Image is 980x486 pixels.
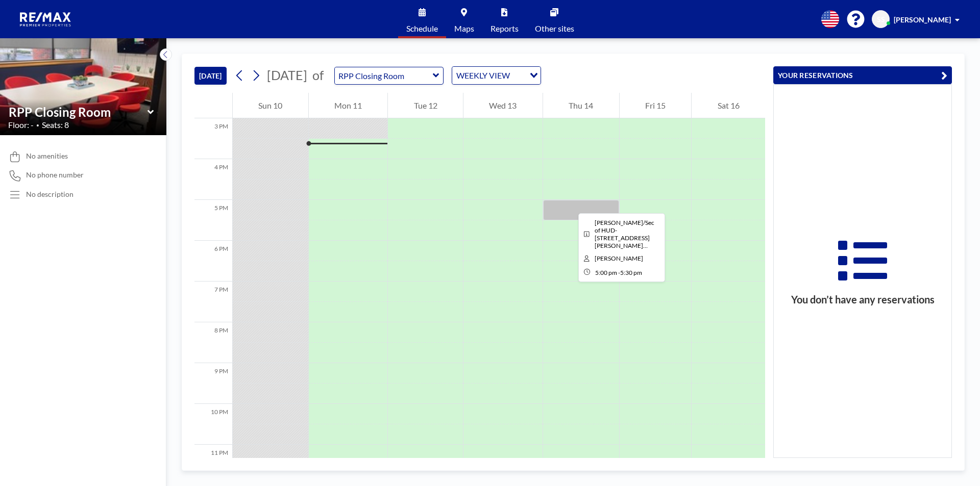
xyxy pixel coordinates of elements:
span: No amenities [26,151,68,161]
div: 7 PM [194,282,232,322]
span: No phone number [26,170,84,180]
div: Fri 15 [620,93,692,118]
h3: You don’t have any reservations [774,293,951,306]
button: [DATE] [194,67,227,85]
input: Search for option [513,69,524,82]
span: WEEKLY VIEW [454,69,512,82]
div: Sun 10 [233,93,308,118]
div: 3 PM [194,118,232,159]
div: Tue 12 [388,93,463,118]
span: 5:30 PM [620,269,642,276]
div: 11 PM [194,445,232,485]
span: 5:00 PM [595,269,617,276]
button: YOUR RESERVATIONS [773,66,952,84]
span: - [618,269,620,276]
input: RPP Closing Room [335,67,433,84]
span: [PERSON_NAME] [894,15,951,24]
span: Other sites [535,24,574,33]
span: • [36,122,39,129]
div: No description [26,190,73,199]
span: Reports [491,24,519,33]
span: Schedule [406,24,438,33]
div: 5 PM [194,200,232,241]
div: Sat 16 [692,93,765,118]
img: organization-logo [16,9,76,30]
div: Mon 11 [309,93,388,118]
div: 6 PM [194,241,232,282]
div: Wed 13 [463,93,543,118]
div: 4 PM [194,159,232,200]
span: Seats: 8 [42,120,69,130]
span: Stephanie Hiser [595,254,643,262]
div: 9 PM [194,363,232,404]
span: Maps [454,24,474,33]
span: [DATE] [267,67,307,83]
div: Thu 14 [543,93,619,118]
div: Search for option [452,67,541,84]
span: of [312,67,324,83]
input: RPP Closing Room [9,105,148,119]
span: Littlejohn/Sec of HUD-2304 Strotman Rd-Caniel Isom [595,219,654,249]
span: Floor: - [8,120,34,130]
div: 8 PM [194,322,232,363]
span: SS [877,15,885,24]
div: 10 PM [194,404,232,445]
